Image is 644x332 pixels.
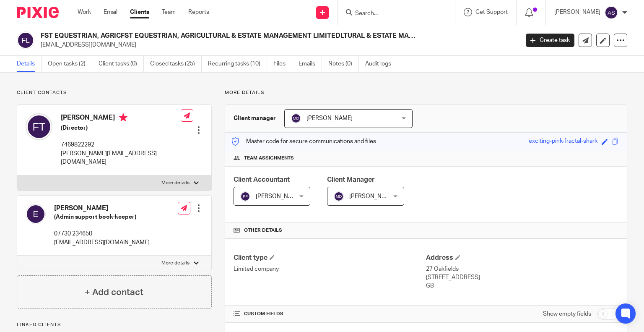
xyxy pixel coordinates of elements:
[475,9,508,15] span: Get Support
[26,204,46,224] img: svg%3E
[605,6,618,19] img: svg%3E
[78,8,91,16] a: Work
[54,238,150,247] p: [EMAIL_ADDRESS][DOMAIN_NAME]
[543,310,591,318] label: Show empty fields
[61,113,181,124] h4: [PERSON_NAME]
[244,155,294,162] span: Team assignments
[54,213,150,221] h5: (Admin support book-keeper)
[234,114,276,123] h3: Client manager
[256,193,302,199] span: [PERSON_NAME]
[234,311,426,317] h4: CUSTOM FIELDS
[349,193,395,199] span: [PERSON_NAME]
[48,56,92,72] a: Open tasks (2)
[426,273,618,282] p: [STREET_ADDRESS]
[225,89,627,96] p: More details
[328,56,359,72] a: Notes (0)
[130,8,149,16] a: Clients
[291,113,301,123] img: svg%3E
[17,322,212,328] p: Linked clients
[188,8,209,16] a: Reports
[529,137,597,146] div: exciting-pink-fractal-shark
[41,41,513,49] p: [EMAIL_ADDRESS][DOMAIN_NAME]
[17,89,212,96] p: Client contacts
[17,56,42,72] a: Details
[273,56,292,72] a: Files
[299,56,322,72] a: Emails
[234,254,426,262] h4: Client type
[162,8,176,16] a: Team
[240,191,250,201] img: svg%3E
[104,8,117,16] a: Email
[161,180,190,186] p: More details
[41,31,419,40] h2: FST EQUESTRIAN, AGRICFST EQUESTRIAN, AGRICULTURAL & ESTATE MANAGEMENT LIMITEDLTURAL & ESTATE MANA...
[61,149,181,167] p: [PERSON_NAME][EMAIL_ADDRESS][DOMAIN_NAME]
[426,282,618,290] p: GB
[365,56,397,72] a: Audit logs
[85,286,143,299] h4: + Add contact
[234,176,290,183] span: Client Accountant
[554,8,600,16] p: [PERSON_NAME]
[150,56,202,72] a: Closed tasks (25)
[161,260,190,267] p: More details
[354,10,430,18] input: Search
[61,124,181,132] h5: (Director)
[54,204,150,213] h4: [PERSON_NAME]
[234,265,426,273] p: Limited company
[26,113,52,140] img: svg%3E
[119,113,127,122] i: Primary
[244,227,282,234] span: Other details
[426,265,618,273] p: 27 Oakfields
[17,7,59,18] img: Pixie
[327,176,375,183] span: Client Manager
[334,191,344,201] img: svg%3E
[99,56,144,72] a: Client tasks (0)
[231,137,376,146] p: Master code for secure communications and files
[54,230,150,238] p: 07730 234650
[208,56,267,72] a: Recurring tasks (10)
[61,141,181,149] p: 7469822292
[426,254,618,262] h4: Address
[17,31,34,49] img: svg%3E
[526,34,574,47] a: Create task
[306,115,353,121] span: [PERSON_NAME]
